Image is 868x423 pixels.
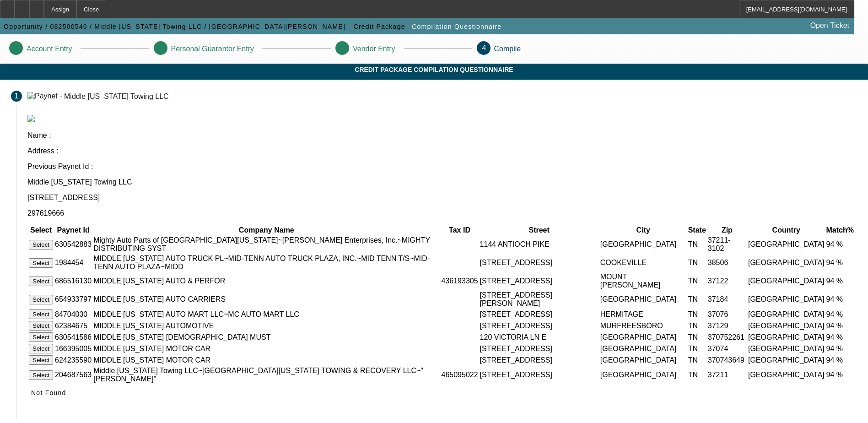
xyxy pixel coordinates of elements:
[354,23,405,30] span: Credit Package
[688,226,706,235] th: State
[93,355,440,365] td: MIDDLE [US_STATE] MOTOR CAR
[412,23,501,30] span: Compilation Questionnaire
[480,309,599,320] td: [STREET_ADDRESS]
[29,240,53,249] button: Select
[93,343,440,354] td: MIDDLE [US_STATE] MOTOR CAR
[93,366,440,384] td: Middle [US_STATE] Towing LLC~[GEOGRAPHIC_DATA][US_STATE] TOWING & RECOVERY LLC~"[PERSON_NAME]"
[54,366,92,384] td: 204687563
[27,147,857,155] p: Address :
[707,291,747,308] td: 37184
[93,236,440,253] td: Mighty Auto Parts of [GEOGRAPHIC_DATA][US_STATE]~[PERSON_NAME] Enterprises, Inc.~MIGHTY DISTRIBUT...
[27,385,70,401] button: Not Found
[441,226,478,235] th: Tax ID
[748,355,825,365] td: [GEOGRAPHIC_DATA]
[93,309,440,320] td: MIDDLE [US_STATE] AUTO MART LLC~MC AUTO MART LLC
[600,332,687,342] td: [GEOGRAPHIC_DATA]
[688,320,706,331] td: TN
[826,226,854,235] th: Match%
[27,209,857,217] p: 297619666
[29,321,53,331] button: Select
[27,194,857,202] p: [STREET_ADDRESS]
[54,291,92,308] td: 654933797
[826,272,854,290] td: 94 %
[171,45,254,53] p: Personal Guarantor Entry
[826,291,854,308] td: 94 %
[441,366,478,384] td: 465095022
[826,366,854,384] td: 94 %
[748,309,825,320] td: [GEOGRAPHIC_DATA]
[31,389,66,396] span: Not Found
[707,236,747,253] td: 37211-3102
[480,320,599,331] td: [STREET_ADDRESS]
[826,343,854,354] td: 94 %
[826,309,854,320] td: 94 %
[480,366,599,384] td: [STREET_ADDRESS]
[494,45,521,53] p: Compile
[353,45,395,53] p: Vendor Entry
[707,309,747,320] td: 37076
[93,332,440,342] td: MIDDLE [US_STATE] [DEMOGRAPHIC_DATA] MUST
[27,115,35,122] img: paynet_logo.jpg
[54,272,92,290] td: 686516130
[27,131,857,140] p: Name :
[54,332,92,342] td: 630541586
[27,163,857,171] p: Previous Paynet Id :
[482,44,486,52] span: 4
[707,254,747,271] td: 38506
[7,66,861,73] span: Credit Package Compilation Questionnaire
[441,272,478,290] td: 436193305
[748,272,825,290] td: [GEOGRAPHIC_DATA]
[688,272,706,290] td: TN
[748,366,825,384] td: [GEOGRAPHIC_DATA]
[54,254,92,271] td: 1984454
[29,258,53,268] button: Select
[600,366,687,384] td: [GEOGRAPHIC_DATA]
[707,272,747,290] td: 37122
[600,309,687,320] td: HERMITAGE
[410,18,504,35] button: Compilation Questionnaire
[826,236,854,253] td: 94 %
[27,92,58,100] img: Paynet
[480,332,599,342] td: 120 VICTORIA LN E
[59,92,168,100] div: - Middle [US_STATE] Towing LLC
[600,320,687,331] td: MURFREESBORO
[600,343,687,354] td: [GEOGRAPHIC_DATA]
[707,320,747,331] td: 37129
[807,18,853,33] a: Open Ticket
[480,272,599,290] td: [STREET_ADDRESS]
[748,291,825,308] td: [GEOGRAPHIC_DATA]
[707,226,747,235] th: Zip
[707,332,747,342] td: 370752261
[707,355,747,365] td: 370743649
[600,226,687,235] th: City
[748,254,825,271] td: [GEOGRAPHIC_DATA]
[748,236,825,253] td: [GEOGRAPHIC_DATA]
[600,355,687,365] td: [GEOGRAPHIC_DATA]
[93,272,440,290] td: MIDDLE [US_STATE] AUTO & PERFOR
[707,343,747,354] td: 37074
[29,355,53,365] button: Select
[748,320,825,331] td: [GEOGRAPHIC_DATA]
[4,23,345,30] span: Opportunity / 082500546 / Middle [US_STATE] Towing LLC / [GEOGRAPHIC_DATA][PERSON_NAME]
[480,343,599,354] td: [STREET_ADDRESS]
[93,226,440,235] th: Company Name
[27,45,72,53] p: Account Entry
[29,332,53,342] button: Select
[688,343,706,354] td: TN
[748,332,825,342] td: [GEOGRAPHIC_DATA]
[688,366,706,384] td: TN
[826,355,854,365] td: 94 %
[600,291,687,308] td: [GEOGRAPHIC_DATA]
[480,291,599,308] td: [STREET_ADDRESS][PERSON_NAME]
[688,309,706,320] td: TN
[600,236,687,253] td: [GEOGRAPHIC_DATA]
[93,320,440,331] td: MIDDLE [US_STATE] AUTOMOTIVE
[93,254,440,271] td: MIDDLE [US_STATE] AUTO TRUCK PL~MID-TENN AUTO TRUCK PLAZA, INC.~MID TENN T/S~MID-TENN AUTO PLAZA~...
[480,355,599,365] td: [STREET_ADDRESS]
[54,309,92,320] td: 84704030
[826,254,854,271] td: 94 %
[688,291,706,308] td: TN
[826,332,854,342] td: 94 %
[29,309,53,319] button: Select
[480,236,599,253] td: 1144 ANTIOCH PIKE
